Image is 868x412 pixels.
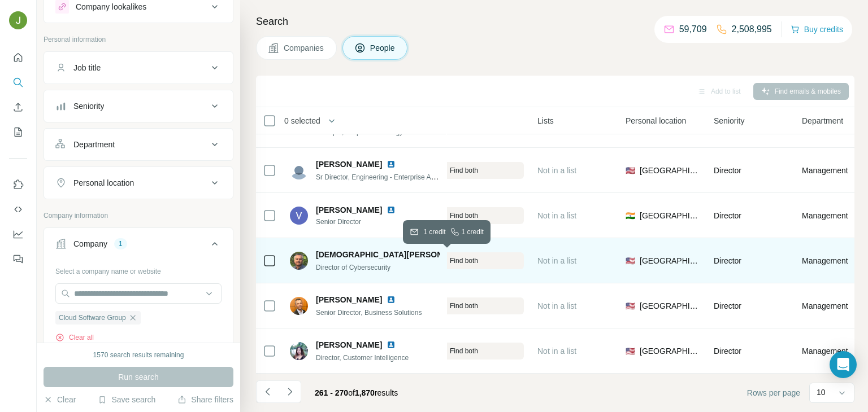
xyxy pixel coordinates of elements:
[372,297,524,314] button: Find both
[372,343,524,360] button: Find both
[355,388,375,397] span: 1,870
[9,97,27,117] button: Enrich CSV
[626,210,635,221] span: 🇮🇳
[387,340,396,349] img: LinkedIn logo
[44,34,233,45] p: Personal information
[714,256,741,265] span: Director
[9,174,27,195] button: Use Surfe on LinkedIn
[640,345,700,357] span: [GEOGRAPHIC_DATA]
[279,380,301,403] button: Navigate to next page
[93,350,184,360] div: 1570 search results remaining
[290,297,308,315] img: Avatar
[802,345,848,357] span: Management
[9,72,27,93] button: Search
[9,47,27,68] button: Quick start
[315,388,398,397] span: results
[316,204,382,216] span: [PERSON_NAME]
[640,210,700,221] span: [GEOGRAPHIC_DATA]
[537,166,576,175] span: Not in a list
[802,115,843,126] span: Department
[802,300,848,312] span: Management
[256,380,279,403] button: Navigate to previous page
[626,165,635,176] span: 🇺🇸
[9,199,27,220] button: Use Surfe API
[450,346,478,356] span: Find both
[316,172,463,181] span: Sr Director, Engineering - Enterprise Applications
[626,300,635,312] span: 🇺🇸
[714,347,741,356] span: Director
[537,347,576,356] span: Not in a list
[316,339,382,350] span: [PERSON_NAME]
[802,210,848,221] span: Management
[640,255,700,266] span: [GEOGRAPHIC_DATA]
[817,387,826,398] p: 10
[450,165,478,176] span: Find both
[450,211,478,221] span: Find both
[73,238,107,249] div: Company
[348,388,355,397] span: of
[284,115,320,126] span: 0 selected
[802,165,848,176] span: Management
[290,207,308,225] img: Avatar
[76,1,146,12] div: Company lookalikes
[9,122,27,142] button: My lists
[315,388,348,397] span: 261 - 270
[830,351,857,378] div: Open Intercom Messenger
[44,394,76,405] button: Clear
[55,332,94,343] button: Clear all
[9,224,27,244] button: Dashboard
[372,207,524,224] button: Find both
[626,255,635,266] span: 🇺🇸
[714,211,741,220] span: Director
[73,62,101,73] div: Job title
[372,162,524,179] button: Find both
[372,252,524,269] button: Find both
[114,239,127,249] div: 1
[732,23,772,36] p: 2,508,995
[44,93,233,120] button: Seniority
[44,131,233,158] button: Department
[714,166,741,175] span: Director
[679,23,707,36] p: 59,709
[44,230,233,262] button: Company1
[791,21,843,37] button: Buy credits
[73,177,134,189] div: Personal location
[9,249,27,269] button: Feedback
[316,354,409,362] span: Director, Customer Intelligence
[387,160,396,169] img: LinkedIn logo
[714,301,741,310] span: Director
[640,165,700,176] span: [GEOGRAPHIC_DATA]
[44,211,233,221] p: Company information
[290,161,308,179] img: Avatar
[387,295,396,304] img: LinkedIn logo
[55,262,222,277] div: Select a company name or website
[316,264,390,271] span: Director of Cybersecurity
[316,217,409,227] span: Senior Director
[316,309,422,317] span: Senior Director, Business Solutions
[640,300,700,312] span: [GEOGRAPHIC_DATA]
[73,100,104,112] div: Seniority
[316,249,473,260] span: [DEMOGRAPHIC_DATA][PERSON_NAME]
[290,342,308,360] img: Avatar
[316,159,382,170] span: [PERSON_NAME]
[387,205,396,214] img: LinkedIn logo
[316,294,382,305] span: [PERSON_NAME]
[537,256,576,265] span: Not in a list
[537,115,554,126] span: Lists
[98,394,155,405] button: Save search
[714,115,744,126] span: Seniority
[537,211,576,220] span: Not in a list
[626,345,635,357] span: 🇺🇸
[256,14,854,29] h4: Search
[59,313,126,323] span: Cloud Software Group
[626,115,686,126] span: Personal location
[450,301,478,311] span: Find both
[370,42,396,54] span: People
[44,54,233,81] button: Job title
[44,169,233,196] button: Personal location
[537,301,576,310] span: Not in a list
[316,128,403,136] span: Principal, Corporate Strategy
[284,42,325,54] span: Companies
[290,252,308,270] img: Avatar
[747,387,800,398] span: Rows per page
